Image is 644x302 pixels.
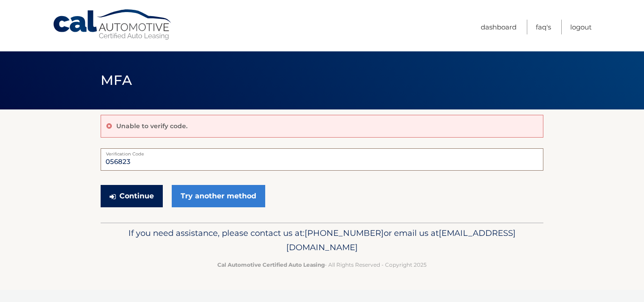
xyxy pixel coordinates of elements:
p: - All Rights Reserved - Copyright 2025 [106,260,538,269]
a: Dashboard [481,20,517,34]
span: MFA [101,72,132,88]
label: Verification Code [101,148,543,155]
span: [EMAIL_ADDRESS][DOMAIN_NAME] [286,228,516,252]
p: Unable to verify code. [116,122,187,130]
button: Continue [101,185,163,207]
a: Try another method [172,185,265,207]
a: Cal Automotive [52,9,173,41]
strong: Cal Automotive Certified Auto Leasing [217,261,325,268]
p: If you need assistance, please contact us at: or email us at [106,226,538,255]
a: Logout [570,20,592,34]
span: [PHONE_NUMBER] [305,228,384,238]
a: FAQ's [536,20,551,34]
input: Verification Code [101,148,543,171]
